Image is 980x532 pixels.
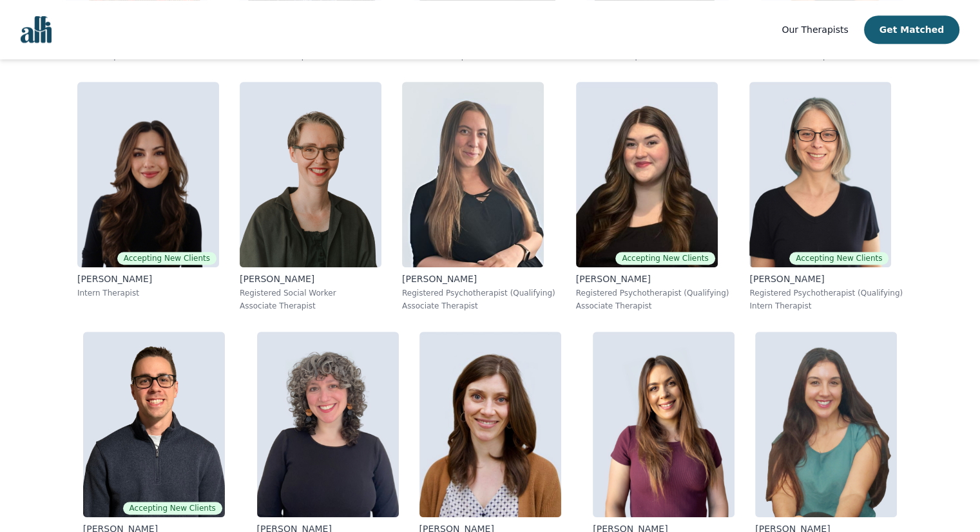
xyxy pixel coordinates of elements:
[782,24,848,35] span: Our Therapists
[789,252,889,265] span: Accepting New Clients
[257,332,399,517] img: Jordan_Nardone
[576,288,729,298] p: Registered Psychotherapist (Qualifying)
[21,16,52,43] img: alli logo
[749,272,903,285] p: [PERSON_NAME]
[67,71,229,321] a: Saba_SalemiAccepting New Clients[PERSON_NAME]Intern Therapist
[77,288,219,298] p: Intern Therapist
[749,82,891,267] img: Meghan_Dudley
[240,272,381,285] p: [PERSON_NAME]
[240,288,381,298] p: Registered Social Worker
[864,15,959,44] button: Get Matched
[402,82,544,267] img: Shannon_Vokes
[615,252,715,265] span: Accepting New Clients
[739,71,913,321] a: Meghan_DudleyAccepting New Clients[PERSON_NAME]Registered Psychotherapist (Qualifying)Intern Ther...
[749,301,903,311] p: Intern Therapist
[229,71,392,321] a: Claire_Cummings[PERSON_NAME]Registered Social WorkerAssociate Therapist
[419,332,561,517] img: Taylor_Watson
[392,71,566,321] a: Shannon_Vokes[PERSON_NAME]Registered Psychotherapist (Qualifying)Associate Therapist
[749,288,903,298] p: Registered Psychotherapist (Qualifying)
[240,301,381,311] p: Associate Therapist
[77,82,219,267] img: Saba_Salemi
[117,252,216,265] span: Accepting New Clients
[123,502,222,515] span: Accepting New Clients
[782,22,848,37] a: Our Therapists
[77,272,219,285] p: [PERSON_NAME]
[593,332,735,517] img: Natalie_Taylor
[83,332,225,517] img: Ethan_Braun
[576,272,729,285] p: [PERSON_NAME]
[755,332,897,517] img: Amrit_Bhangoo
[402,288,555,298] p: Registered Psychotherapist (Qualifying)
[402,272,555,285] p: [PERSON_NAME]
[402,301,555,311] p: Associate Therapist
[576,82,718,267] img: Olivia_Snow
[576,301,729,311] p: Associate Therapist
[566,71,740,321] a: Olivia_SnowAccepting New Clients[PERSON_NAME]Registered Psychotherapist (Qualifying)Associate The...
[240,82,381,267] img: Claire_Cummings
